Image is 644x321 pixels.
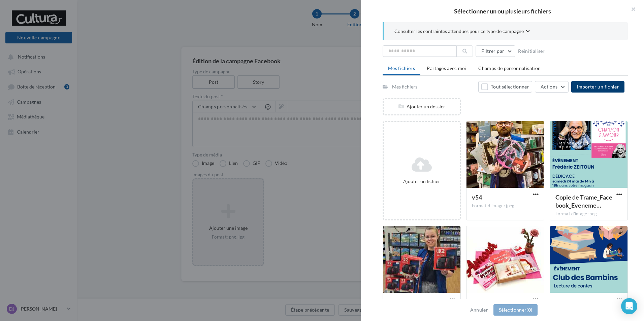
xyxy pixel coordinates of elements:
[386,178,457,185] div: Ajouter un fichier
[493,304,538,316] button: Sélectionner(0)
[535,81,569,93] button: Actions
[515,47,548,55] button: Réinitialiser
[372,8,633,14] h2: Sélectionner un ou plusieurs fichiers
[555,298,603,314] span: Club des bambins sylvie
[478,81,532,93] button: Tout sélectionner
[392,83,417,90] div: Mes fichiers
[472,298,528,314] span: 494336165_692132976770354_671387381099346479_n
[555,193,612,209] span: Copie de Trame_Facebook_Evenement_2024_Digitaleo.pptx.pdf (1)
[388,65,415,71] span: Mes fichiers
[526,307,532,313] span: (0)
[476,45,515,57] button: Filtrer par
[478,65,541,71] span: Champs de personnalisation
[541,84,557,90] span: Actions
[394,28,530,36] button: Consulter les contraintes attendues pour ce type de campagne
[555,211,622,217] div: Format d'image: png
[472,203,539,209] div: Format d'image: jpeg
[468,306,491,314] button: Annuler
[621,298,637,314] div: Open Intercom Messenger
[388,298,445,314] span: 494358528_728283889620628_4911322565098530887_n
[472,193,482,201] span: v54
[384,103,460,110] div: Ajouter un dossier
[571,81,624,93] button: Importer un fichier
[577,84,619,90] span: Importer un fichier
[394,28,524,35] span: Consulter les contraintes attendues pour ce type de campagne
[427,65,466,71] span: Partagés avec moi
